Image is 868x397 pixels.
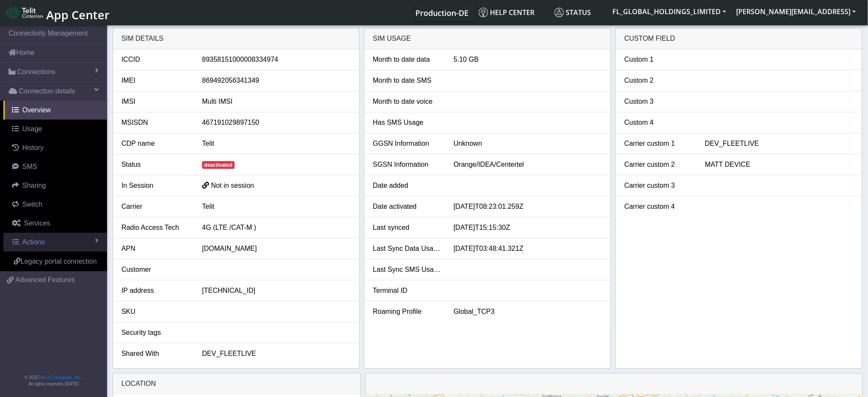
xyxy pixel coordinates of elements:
[367,138,447,149] div: GGSN Information
[367,244,447,254] div: Last Sync Data Usage
[447,54,608,65] div: 5.10 GB
[367,265,447,275] div: Last Sync SMS Usage
[115,54,196,65] div: ICCID
[196,223,357,233] div: 4G (LTE /CAT-M )
[24,220,50,227] span: Services
[202,350,256,357] span: DEV_FLEETLIVE
[22,144,44,151] span: History
[196,286,357,296] div: [TECHNICAL_ID]
[618,117,698,128] div: Custom 4
[555,8,564,17] img: status.svg
[618,54,698,65] div: Custom 1
[447,138,608,149] div: Unknown
[3,176,107,195] a: Sharing
[367,159,447,170] div: SGSN Information
[3,101,107,120] a: Overview
[618,96,698,107] div: Custom 3
[699,138,860,149] div: DEV_FLEETLIVE
[15,275,75,285] span: Advanced Features
[196,244,357,254] div: [DOMAIN_NAME]
[202,161,235,169] span: deactivated
[367,96,447,107] div: Month to date voice
[447,202,608,212] div: [DATE]T08:23:01.259Z
[17,67,55,77] span: Connections
[551,4,608,21] a: Status
[475,4,551,21] a: Help center
[367,223,447,233] div: Last synced
[22,238,45,246] span: Actions
[367,307,447,317] div: Roaming Profile
[364,28,611,49] div: SIM usage
[731,4,861,19] button: [PERSON_NAME][EMAIL_ADDRESS]
[608,4,731,19] button: FL_GLOBAL_HOLDINGS_LIMITED
[196,138,357,149] div: Telit
[415,4,468,21] a: Your current platform instance
[115,328,196,338] div: Security tags
[3,157,107,176] a: SMS
[115,244,196,254] div: APN
[367,75,447,86] div: Month to date SMS
[21,258,97,265] span: Legacy portal connection
[447,307,608,317] div: Global_TCP3
[115,349,196,359] div: Shared With
[367,54,447,65] div: Month to date data
[7,3,108,22] a: App Center
[196,117,357,128] div: 467191029897150
[618,202,698,212] div: Carrier custom 4
[22,182,46,189] span: Sharing
[115,75,196,86] div: IMEI
[115,223,196,233] div: Radio Access Tech
[3,233,107,252] a: Actions
[7,6,43,20] img: logo-telit-cinterion-gw-new.png
[447,159,608,170] div: Orange/IDEA/Centertel
[479,8,535,17] span: Help center
[367,202,447,212] div: Date activated
[115,96,196,107] div: IMSI
[479,8,488,17] img: knowledge.svg
[3,195,107,214] a: Switch
[115,138,196,149] div: CDP name
[618,159,698,170] div: Carrier custom 2
[22,125,42,132] span: Usage
[113,28,359,49] div: SIM details
[196,54,357,65] div: 89358151000008334974
[618,180,698,191] div: Carrier custom 3
[196,202,357,212] div: Telit
[367,286,447,296] div: Terminal ID
[115,265,196,275] div: Customer
[618,138,698,149] div: Carrier custom 1
[3,214,107,233] a: Services
[115,286,196,296] div: IP address
[618,75,698,86] div: Custom 2
[22,201,42,208] span: Switch
[115,159,196,170] div: Status
[115,180,196,191] div: In Session
[196,75,357,86] div: 869492056341349
[616,28,862,49] div: Custom field
[115,202,196,212] div: Carrier
[19,86,75,96] span: Connection details
[3,138,107,157] a: History
[22,106,51,114] span: Overview
[367,117,447,128] div: Has SMS Usage
[447,244,608,254] div: [DATE]T03:48:41.321Z
[555,8,591,17] span: Status
[699,159,860,170] div: MATT DEVICE
[196,96,357,107] div: Multi IMSI
[211,182,254,189] span: Not in session
[113,373,361,394] div: LOCATION
[39,375,81,380] a: Telit IoT Solutions, Inc.
[115,117,196,128] div: MSISDN
[46,7,110,23] span: App Center
[22,163,37,170] span: SMS
[367,180,447,191] div: Date added
[416,8,469,18] span: Production-DE
[447,223,608,233] div: [DATE]T15:15:30Z
[3,120,107,138] a: Usage
[115,307,196,317] div: SKU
